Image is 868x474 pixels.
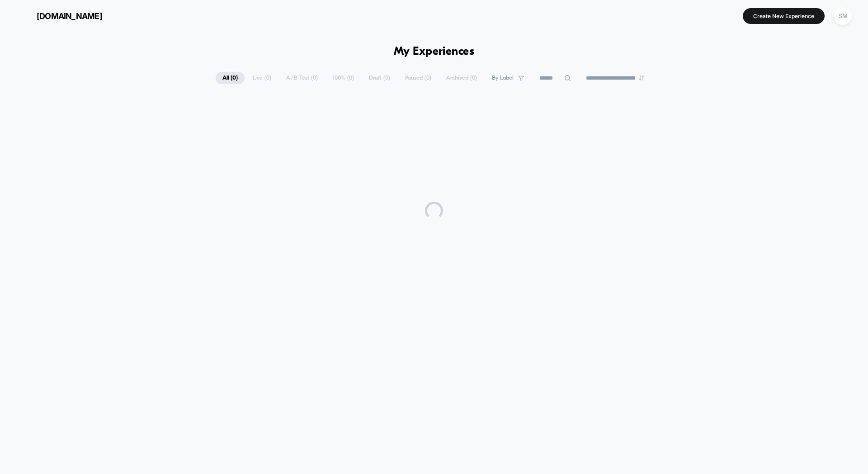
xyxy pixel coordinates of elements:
span: All ( 0 ) [216,72,245,84]
span: [DOMAIN_NAME] [37,11,102,21]
h1: My Experiences [394,45,475,58]
div: SM [834,7,852,25]
button: Create New Experience [743,8,825,24]
button: SM [831,7,854,25]
button: [DOMAIN_NAME] [14,9,105,23]
span: By Label [492,75,514,81]
img: end [639,75,644,81]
